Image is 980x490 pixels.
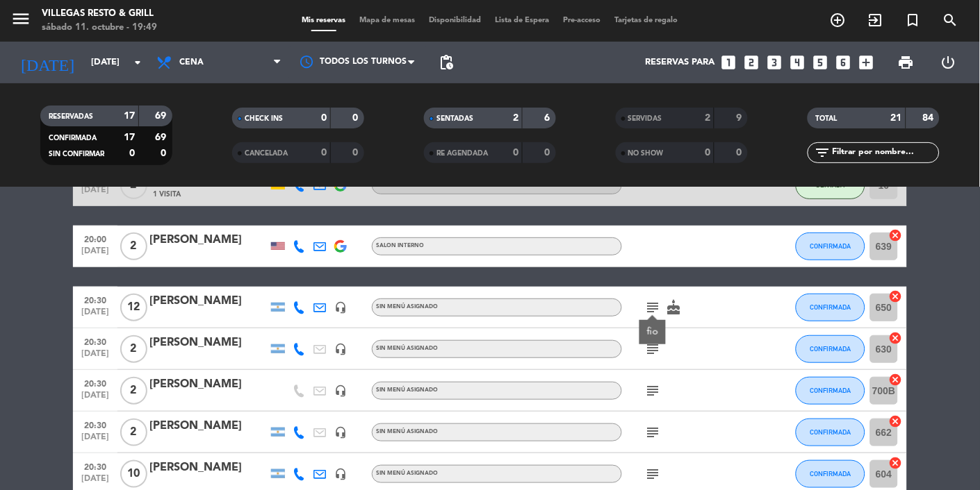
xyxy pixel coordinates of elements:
div: sábado 11. octubre - 19:49 [42,21,157,35]
strong: 0 [321,113,327,123]
span: Reservas para [646,57,715,68]
span: Sin menú asignado [376,471,438,476]
strong: 0 [513,148,518,158]
div: [PERSON_NAME] [149,459,268,477]
strong: 69 [156,133,170,142]
span: Mis reservas [295,17,353,24]
i: headset_mic [334,426,347,439]
span: Tarjetas de regalo [608,17,685,24]
i: headset_mic [334,385,347,397]
i: add_circle_outline [830,12,847,28]
span: 2 [120,233,147,260]
button: CONFIRMADA [796,419,865,446]
strong: 0 [129,149,135,158]
span: Pre-acceso [557,17,608,24]
button: menu [10,8,31,34]
input: Filtrar por nombre... [831,145,939,160]
span: CANCELADA [245,150,288,157]
span: [DATE] [78,185,113,201]
span: [DATE] [78,349,113,365]
button: CONFIRMADA [796,335,865,363]
span: 2 [120,377,147,405]
i: filter_list [815,144,831,161]
strong: 2 [513,113,518,123]
div: [PERSON_NAME] [149,231,268,249]
span: 2 [120,419,147,446]
strong: 0 [353,148,361,158]
span: SENTADAS [436,115,473,122]
strong: 0 [545,148,553,158]
span: CHECK INS [245,115,283,122]
button: CONFIRMADA [796,377,865,405]
span: SALON INTERNO [376,243,424,248]
span: RESERVADAS [49,113,93,120]
strong: 0 [705,148,710,158]
strong: 2 [705,113,710,123]
span: 2 [120,335,147,363]
i: headset_mic [334,301,347,314]
i: headset_mic [334,468,347,480]
strong: 84 [923,113,937,123]
span: Sin menú asignado [376,429,438,434]
span: Cena [179,58,204,67]
span: CONFIRMADA [810,242,851,250]
span: 20:30 [78,416,113,432]
strong: 0 [321,148,327,158]
span: print [898,54,915,71]
strong: 17 [124,111,135,121]
span: Sin menú asignado [376,346,438,351]
div: [PERSON_NAME] [149,375,268,394]
i: looks_two [743,53,761,71]
i: power_settings_new [940,54,957,71]
div: fio [647,325,659,339]
span: SALON INTERNO [376,182,424,187]
i: cancel [889,289,903,303]
span: pending_actions [438,54,455,71]
i: turned_in_not [905,12,922,28]
span: Lista de Espera [489,17,557,24]
span: CONFIRMADA [810,387,851,394]
i: subject [645,299,662,316]
i: subject [645,466,662,482]
span: 20:30 [78,333,113,349]
div: [PERSON_NAME] [149,417,268,435]
i: looks_6 [835,53,853,71]
span: CONFIRMADA [49,135,97,142]
strong: 0 [353,113,361,123]
i: looks_one [720,53,738,71]
i: headset_mic [334,343,347,355]
i: cancel [889,414,903,428]
img: google-logo.png [334,240,347,253]
span: 20:30 [78,458,113,474]
i: cake [666,299,683,316]
div: LOG OUT [928,42,970,83]
i: add_box [858,53,876,71]
i: looks_3 [766,53,784,71]
span: [DATE] [78,391,113,407]
i: arrow_drop_down [129,54,146,71]
span: 1 Visita [153,189,181,200]
span: CONFIRMADA [810,470,851,478]
span: SIN CONFIRMAR [49,151,104,158]
span: 20:00 [78,230,113,246]
strong: 17 [124,133,135,142]
span: SERVIDAS [628,115,662,122]
span: Disponibilidad [423,17,489,24]
strong: 69 [156,111,170,121]
span: [DATE] [78,246,113,262]
i: looks_5 [812,53,830,71]
div: [PERSON_NAME] [149,334,268,352]
i: search [942,12,959,28]
strong: 9 [737,113,745,123]
span: [DATE] [78,474,113,490]
span: 20:30 [78,375,113,391]
div: [PERSON_NAME] [149,292,268,310]
strong: 0 [161,149,170,158]
button: CONFIRMADA [796,294,865,321]
i: subject [645,424,662,441]
span: Sin menú asignado [376,387,438,393]
span: [DATE] [78,432,113,448]
i: subject [645,382,662,399]
span: CONFIRMADA [810,428,851,436]
i: looks_4 [789,53,807,71]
